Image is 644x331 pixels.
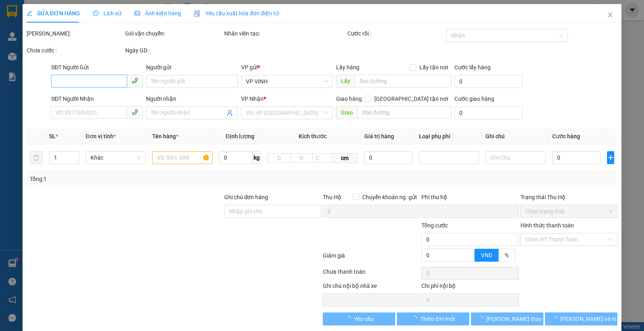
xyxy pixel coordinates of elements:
span: Thêm ĐH mới [420,314,454,323]
div: Gói vận chuyển: [125,29,222,38]
span: Lấy tận nơi [416,63,451,72]
input: VD: Bàn, Ghế [152,151,213,164]
span: Giao hàng [336,96,362,102]
input: D [268,153,290,163]
span: Lịch sử [93,10,122,17]
div: VP gửi [241,63,333,72]
img: icon [194,10,200,17]
div: Trạng thái Thu Hộ [520,193,617,202]
span: close [607,12,613,18]
span: Yêu cầu [354,314,374,323]
div: Tổng: 1 [30,175,249,183]
button: [PERSON_NAME] thay đổi [471,312,543,325]
span: Lấy hàng [336,64,359,71]
div: Phí thu hộ [421,193,518,205]
span: kg [253,151,261,164]
span: loading [411,316,420,321]
span: SỬA ĐƠN HÀNG [27,10,80,17]
span: Yêu cầu xuất hóa đơn điện tử [194,10,279,17]
div: Cước rồi : [347,29,444,38]
span: user-add [227,110,233,116]
th: Loại phụ phí [416,129,483,144]
div: [PERSON_NAME]: [27,29,124,38]
span: [PERSON_NAME] thay đổi [486,314,551,323]
span: loading [345,316,354,321]
span: Chọn trạng thái [525,205,613,217]
span: Ảnh kiện hàng [134,10,181,17]
div: SĐT Người Nhận [51,94,143,103]
span: Giá trị hàng [364,133,394,139]
span: plus [607,154,614,161]
div: Chưa cước : [27,46,124,55]
input: Cước lấy hàng [454,75,522,88]
button: Thêm ĐH mới [397,312,469,325]
span: Tên hàng [152,133,178,139]
div: Người nhận [146,94,238,103]
span: edit [27,10,32,16]
button: Close [599,4,621,27]
div: Nhân viên tạo: [224,29,346,38]
div: Chi phí nội bộ [421,281,518,294]
label: Hình thức thanh toán [520,222,574,229]
span: picture [134,10,140,16]
div: SĐT Người Gửi [51,63,143,72]
span: % [505,252,509,258]
span: SL [49,133,56,139]
div: Người gửi [146,63,238,72]
span: clock-circle [93,10,99,16]
div: Giảm giá [322,251,421,265]
span: loading [477,316,486,321]
span: phone [132,109,138,115]
button: delete [30,151,43,164]
input: R [290,153,313,163]
span: phone [132,77,138,84]
div: Ngày GD: [125,46,222,55]
span: loading [551,316,560,321]
span: Tổng cước [421,222,448,229]
button: [PERSON_NAME] và In [545,312,617,325]
span: Cước hàng [552,133,580,139]
button: plus [607,151,614,164]
span: [GEOGRAPHIC_DATA] tận nơi [371,94,451,103]
span: VND [481,252,492,258]
div: Chưa thanh toán [322,267,421,281]
label: Cước lấy hàng [454,64,491,71]
th: Ghi chú [482,129,549,144]
input: Cước giao hàng [454,106,522,119]
span: Chuyển khoản ng. gửi [359,193,420,202]
span: Đơn vị tính [86,133,116,139]
span: Giao [336,106,357,119]
span: VP VINH [246,75,328,87]
label: Cước giao hàng [454,96,494,102]
span: cm [332,153,357,163]
input: Dọc đường [355,75,452,87]
span: [PERSON_NAME] và In [560,314,617,323]
span: Khác [91,152,141,164]
label: Ghi chú đơn hàng [224,194,268,200]
input: Ghi Chú [485,151,546,164]
input: C [312,153,333,163]
span: VP Nhận [241,96,264,102]
span: Lấy [336,75,355,87]
span: Thu Hộ [323,194,341,200]
span: Kích thước [299,133,326,139]
button: Yêu cầu [323,312,395,325]
span: Định lượng [226,133,254,139]
input: Dọc đường [357,106,452,119]
div: Ghi chú nội bộ nhà xe [323,281,420,294]
input: Ghi chú đơn hàng [224,205,321,218]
